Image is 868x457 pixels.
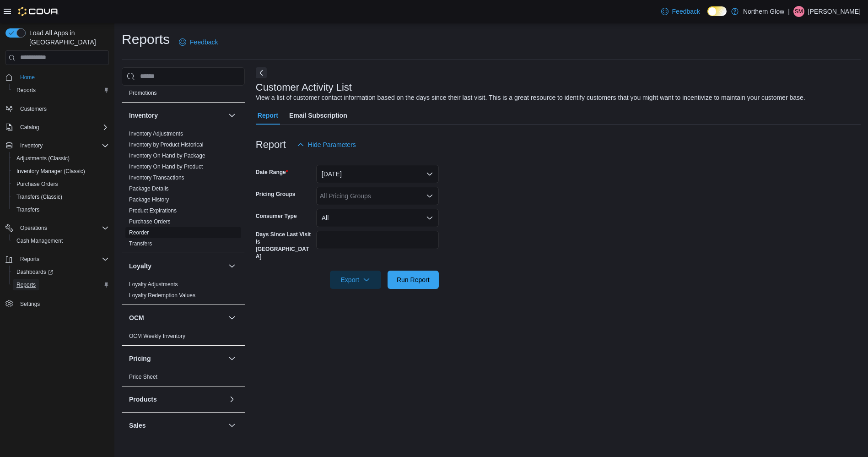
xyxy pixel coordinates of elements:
[335,271,376,289] span: Export
[2,253,113,266] button: Reports
[129,174,184,181] a: Inventory Transactions
[20,74,35,81] span: Home
[16,103,109,114] span: Customers
[16,103,50,114] a: Customers
[129,196,169,203] span: Package History
[20,105,47,113] span: Customers
[20,256,39,263] span: Reports
[226,261,237,272] button: Loyalty
[256,169,288,176] label: Date Range
[129,89,157,97] span: Promotions
[129,261,151,271] h3: Loyalty
[129,163,203,170] span: Inventory On Hand by Product
[13,267,57,277] a: Dashboards
[256,93,805,103] div: View a list of customer contact information based on the days since their last visit. This is a g...
[13,85,39,96] a: Reports
[129,240,152,247] span: Transfers
[129,354,225,363] button: Pricing
[256,190,296,198] label: Pricing Groups
[16,206,39,213] span: Transfers
[226,353,237,364] button: Pricing
[122,371,245,386] div: Pricing
[129,292,195,299] span: Loyalty Redemption Values
[26,28,109,47] span: Load All Apps in [GEOGRAPHIC_DATA]
[20,142,43,149] span: Inventory
[129,281,178,288] a: Loyalty Adjustments
[129,373,157,381] span: Price Sheet
[16,281,36,288] span: Reports
[122,331,245,345] div: OCM
[226,312,237,323] button: OCM
[258,106,278,125] span: Report
[330,271,381,289] button: Export
[129,229,149,236] a: Reorder
[426,192,433,200] button: Open list of options
[129,313,225,322] button: OCM
[13,235,66,246] a: Cash Management
[707,16,708,16] span: Dark Mode
[129,130,183,137] span: Inventory Adjustments
[16,237,63,245] span: Cash Management
[13,179,109,190] span: Purchase Orders
[316,165,439,183] button: [DATE]
[743,6,784,17] p: Northern Glow
[9,165,113,178] button: Inventory Manager (Classic)
[13,153,109,164] span: Adjustments (Classic)
[129,163,203,170] a: Inventory On Hand by Product
[256,231,313,260] label: Days Since Last Visit Is [GEOGRAPHIC_DATA]
[672,7,700,16] span: Feedback
[129,141,204,148] span: Inventory by Product Historical
[9,190,113,203] button: Transfers (Classic)
[129,332,185,340] span: OCM Weekly Inventory
[129,292,195,299] a: Loyalty Redemption Values
[20,300,40,308] span: Settings
[2,121,113,134] button: Catalog
[129,152,205,159] span: Inventory On Hand by Package
[129,152,205,159] a: Inventory On Hand by Package
[129,354,151,363] h3: Pricing
[293,136,360,154] button: Hide Parameters
[16,87,36,94] span: Reports
[795,6,803,17] span: SM
[129,421,225,430] button: Sales
[129,207,177,214] span: Product Expirations
[13,267,109,277] span: Dashboards
[13,166,109,177] span: Inventory Manager (Classic)
[9,178,113,190] button: Purchase Orders
[316,209,439,227] button: All
[308,140,356,149] span: Hide Parameters
[129,395,225,404] button: Products
[129,111,225,120] button: Inventory
[9,278,113,291] button: Reports
[13,279,109,290] span: Reports
[16,254,109,265] span: Reports
[129,141,204,148] a: Inventory by Product Historical
[388,271,439,289] button: Run Report
[129,185,169,192] span: Package Details
[16,122,109,133] span: Catalog
[13,191,66,202] a: Transfers (Classic)
[16,140,109,151] span: Inventory
[129,421,146,430] h3: Sales
[16,72,38,83] a: Home
[129,185,169,192] a: Package Details
[9,203,113,216] button: Transfers
[129,240,152,247] a: Transfers
[129,229,149,236] span: Reorder
[9,84,113,97] button: Reports
[289,106,347,125] span: Email Subscription
[13,191,109,202] span: Transfers (Classic)
[226,394,237,405] button: Products
[256,82,352,93] h3: Customer Activity List
[226,420,237,431] button: Sales
[129,196,169,203] a: Package History
[16,193,62,201] span: Transfers (Classic)
[13,279,39,290] a: Reports
[129,333,185,339] a: OCM Weekly Inventory
[175,33,221,51] a: Feedback
[13,166,89,177] a: Inventory Manager (Classic)
[256,67,267,78] button: Next
[397,275,430,284] span: Run Report
[129,131,183,137] a: Inventory Adjustments
[256,139,286,150] h3: Report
